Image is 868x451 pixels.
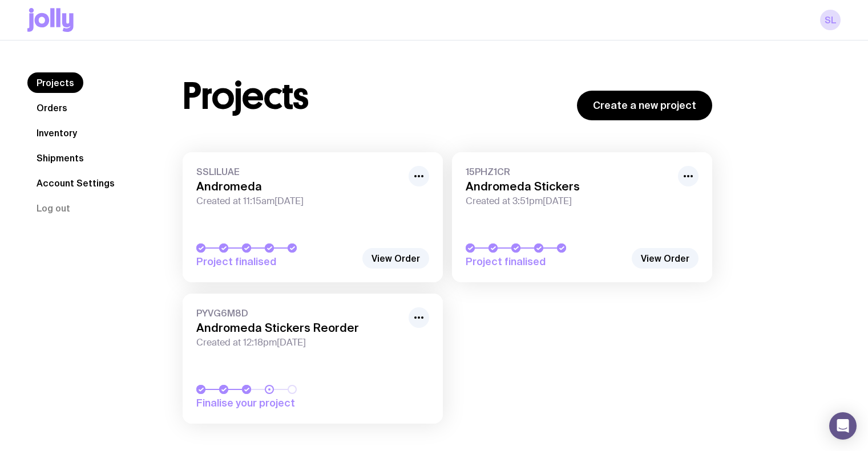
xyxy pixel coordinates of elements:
button: Log out [27,198,79,218]
span: Finalise your project [196,396,356,410]
span: 15PHZ1CR [466,166,671,177]
h3: Andromeda Stickers [466,180,671,193]
h1: Projects [183,78,309,115]
a: View Order [632,248,699,269]
a: Projects [27,72,83,93]
span: Created at 12:18pm[DATE] [196,337,402,348]
a: SSLILUAEAndromedaCreated at 11:15am[DATE]Project finalised [183,152,443,282]
h3: Andromeda Stickers Reorder [196,321,402,335]
a: Create a new project [577,91,712,120]
a: Inventory [27,123,86,143]
a: 15PHZ1CRAndromeda StickersCreated at 3:51pm[DATE]Project finalised [452,152,712,282]
a: Account Settings [27,173,124,193]
a: View Order [362,248,429,269]
span: Project finalised [466,255,625,269]
span: Project finalised [196,255,356,269]
a: SL [820,10,841,30]
span: PYVG6M8D [196,307,402,319]
div: Open Intercom Messenger [829,412,857,440]
a: Shipments [27,148,93,168]
a: PYVG6M8DAndromeda Stickers ReorderCreated at 12:18pm[DATE]Finalise your project [183,294,443,424]
span: Created at 11:15am[DATE] [196,196,402,207]
h3: Andromeda [196,180,402,193]
span: Created at 3:51pm[DATE] [466,196,671,207]
span: SSLILUAE [196,166,402,177]
a: Orders [27,97,76,118]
